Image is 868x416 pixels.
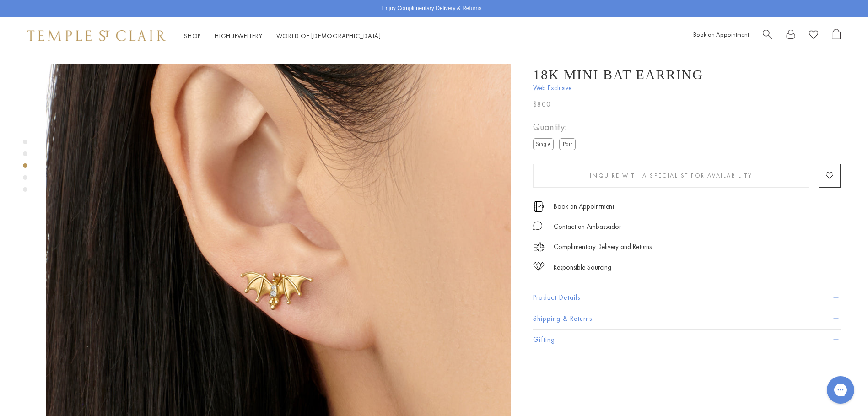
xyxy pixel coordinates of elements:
div: Responsible Sourcing [554,262,611,273]
img: icon_appointment.svg [533,201,544,212]
label: Pair [559,138,576,150]
nav: Main navigation [184,30,381,42]
a: Book an Appointment [693,30,749,38]
iframe: Gorgias live chat messenger [822,373,859,407]
div: Contact an Ambassador [554,221,621,232]
a: ShopShop [184,32,201,40]
button: Shipping & Returns [533,308,841,329]
p: Enjoy Complimentary Delivery & Returns [382,4,481,13]
a: Book an Appointment [554,201,614,211]
span: Quantity: [533,119,579,135]
div: Product gallery navigation [23,137,27,199]
a: World of [DEMOGRAPHIC_DATA]World of [DEMOGRAPHIC_DATA] [276,32,381,40]
label: Single [533,138,554,150]
h1: 18K Mini Bat Earring [533,67,703,82]
a: Open Shopping Bag [832,29,841,43]
a: View Wishlist [809,29,818,43]
img: Temple St. Clair [27,30,166,41]
span: $800 [533,98,551,110]
button: Gifting [533,330,841,350]
a: High JewelleryHigh Jewellery [215,32,263,40]
span: Inquire With A Specialist for Availability [590,172,752,179]
img: MessageIcon-01_2.svg [533,221,542,230]
button: Product Details [533,287,841,308]
img: icon_delivery.svg [533,241,545,253]
span: Web Exclusive [533,82,841,94]
a: Search [763,29,772,43]
p: Complimentary Delivery and Returns [554,241,652,253]
img: icon_sourcing.svg [533,262,545,271]
button: Inquire With A Specialist for Availability [533,164,809,188]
